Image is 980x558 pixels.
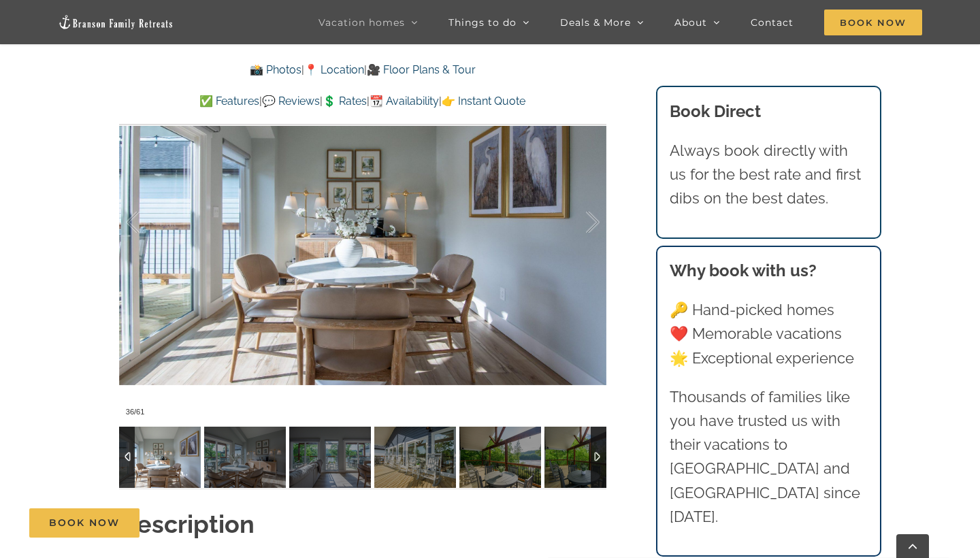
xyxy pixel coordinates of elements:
img: Blue-Pearl-vacation-home-rental-Lake-Taneycomo-2203-scaled.jpg-nggid03938-ngg0dyn-120x90-00f0w010... [544,427,626,488]
a: 📸 Photos [250,63,301,76]
strong: Description [119,510,255,538]
span: Contact [751,18,794,27]
a: 📍 Location [304,63,364,76]
h3: Book Direct [670,99,868,124]
p: Always book directly with us for the best rate and first dibs on the best dates. [670,139,868,211]
img: Branson Family Retreats Logo [58,14,174,30]
span: Things to do [448,18,517,27]
p: | | [119,61,606,79]
p: | | | | [119,93,606,110]
a: 💬 Reviews [262,95,320,108]
img: Blue-Pearl-vacation-home-rental-Lake-Taneycomo-2092-scaled.jpg-nggid03914-ngg0dyn-120x90-00f0w010... [119,427,201,488]
a: 👉 Instant Quote [442,95,525,108]
p: Thousands of families like you have trusted us with their vacations to [GEOGRAPHIC_DATA] and [GEO... [670,385,868,529]
a: 🎥 Floor Plans & Tour [367,63,476,76]
span: Book Now [49,517,120,529]
img: Blue-Pearl-vacation-home-rental-Lake-Taneycomo-2095-scaled.jpg-nggid03915-ngg0dyn-120x90-00f0w010... [204,427,286,488]
span: About [674,18,707,27]
img: Blue-Pearl-vacation-home-rental-Lake-Taneycomo-2139-scaled.jpg-nggid03930-ngg0dyn-120x90-00f0w010... [459,427,541,488]
img: Blue-Pearl-vacation-home-rental-Lake-Taneycomo-2143-scaled.jpg-nggid03943-ngg0dyn-120x90-00f0w010... [374,427,456,488]
span: Vacation homes [318,18,405,27]
img: Blue-Pearl-vacation-home-rental-Lake-Taneycomo-2096-scaled.jpg-nggid03916-ngg0dyn-120x90-00f0w010... [289,427,371,488]
a: Book Now [29,508,140,538]
h3: Why book with us? [670,259,868,283]
span: Book Now [824,10,922,35]
a: 💲 Rates [323,95,367,108]
a: 📆 Availability [370,95,439,108]
p: 🔑 Hand-picked homes ❤️ Memorable vacations 🌟 Exceptional experience [670,298,868,370]
span: Deals & More [560,18,631,27]
a: ✅ Features [199,95,259,108]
